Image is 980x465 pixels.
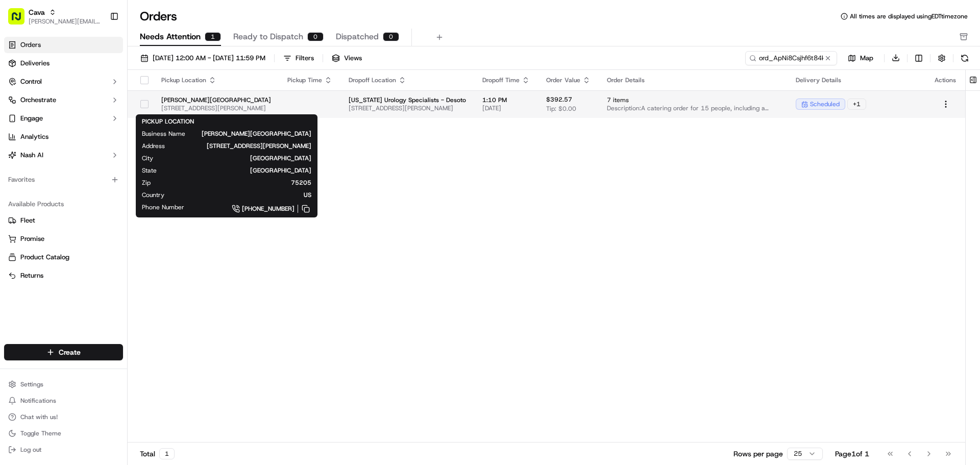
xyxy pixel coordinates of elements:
[86,149,94,157] div: 💻
[181,191,311,199] span: US
[35,97,167,108] div: Start new chat
[546,95,572,104] span: $392.57
[142,154,153,162] span: City
[35,108,129,116] div: We're available if you need us!
[383,32,399,41] div: 0
[10,149,18,157] div: 📗
[607,104,779,112] span: Description: A catering order for 15 people, including a Falafel Crunch Bowl, Assorted Dips + Chi...
[349,96,466,104] span: [US_STATE] Urology Specialists - Desoto
[847,99,866,110] div: + 1
[142,179,151,187] span: Zip
[4,410,123,424] button: Chat with us!
[159,448,175,459] div: 1
[349,76,466,84] div: Dropoff Location
[8,234,119,243] a: Promise
[810,100,840,108] span: scheduled
[482,76,530,84] div: Dropoff Time
[935,76,957,84] div: Actions
[72,173,124,181] a: Powered byPylon
[20,40,41,50] span: Orders
[344,54,362,63] span: Views
[4,196,123,212] div: Available Products
[4,55,123,71] a: Deliveries
[102,173,124,181] span: Pylon
[482,96,530,104] span: 1:10 PM
[82,144,168,162] a: 💻API Documentation
[8,253,119,262] a: Product Catalog
[6,144,82,162] a: 📗Knowledge Base
[142,130,185,138] span: Business Name
[607,76,779,84] div: Order Details
[167,179,311,187] span: 75205
[8,216,119,225] a: Fleet
[20,429,61,437] span: Toggle Theme
[27,66,184,77] input: Got a question? Start typing here...
[4,344,123,360] button: Create
[4,172,123,188] div: Favorites
[29,17,102,26] button: [PERSON_NAME][EMAIL_ADDRESS][PERSON_NAME][DOMAIN_NAME]
[20,132,48,141] span: Analytics
[202,130,311,138] span: [PERSON_NAME][GEOGRAPHIC_DATA]
[287,76,332,84] div: Pickup Time
[327,51,366,65] button: Views
[140,8,177,25] h1: Orders
[233,31,303,43] span: Ready to Dispatch
[349,104,466,112] span: [STREET_ADDRESS][PERSON_NAME]
[20,397,56,405] span: Notifications
[4,212,123,229] button: Fleet
[20,59,50,68] span: Deliveries
[59,347,81,357] span: Create
[96,148,164,158] span: API Documentation
[4,129,123,145] a: Analytics
[958,51,972,65] button: Refresh
[20,148,78,158] span: Knowledge Base
[20,253,69,262] span: Product Catalog
[20,446,41,454] span: Log out
[153,54,265,63] span: [DATE] 12:00 AM - [DATE] 11:59 PM
[296,54,314,63] div: Filters
[20,234,44,243] span: Promise
[796,76,918,84] div: Delivery Details
[20,271,43,280] span: Returns
[482,104,530,112] span: [DATE]
[4,92,123,108] button: Orchestrate
[4,37,123,53] a: Orders
[4,231,123,247] button: Promise
[8,271,119,280] a: Returns
[4,267,123,284] button: Returns
[29,7,45,17] button: Cava
[4,249,123,265] button: Product Catalog
[142,166,157,175] span: State
[546,76,591,84] div: Order Value
[4,147,123,163] button: Nash AI
[20,114,43,123] span: Engage
[4,74,123,90] button: Control
[140,448,175,459] div: Total
[10,10,31,31] img: Nash
[4,4,106,29] button: Cava[PERSON_NAME][EMAIL_ADDRESS][PERSON_NAME][DOMAIN_NAME]
[161,76,271,84] div: Pickup Location
[142,191,164,199] span: Country
[20,77,42,86] span: Control
[841,52,880,64] button: Map
[140,31,201,43] span: Needs Attention
[142,142,165,150] span: Address
[201,203,311,214] a: [PHONE_NUMBER]
[279,51,318,65] button: Filters
[4,377,123,391] button: Settings
[181,142,311,150] span: [STREET_ADDRESS][PERSON_NAME]
[4,426,123,440] button: Toggle Theme
[136,51,270,65] button: [DATE] 12:00 AM - [DATE] 11:59 PM
[336,31,379,43] span: Dispatched
[860,54,873,63] span: Map
[205,32,221,41] div: 1
[307,32,324,41] div: 0
[142,203,184,211] span: Phone Number
[4,443,123,457] button: Log out
[10,41,186,57] p: Welcome 👋
[10,97,29,116] img: 1736555255976-a54dd68f-1ca7-489b-9aae-adbdc363a1c4
[161,96,271,104] span: [PERSON_NAME][GEOGRAPHIC_DATA]
[142,117,194,126] span: PICKUP LOCATION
